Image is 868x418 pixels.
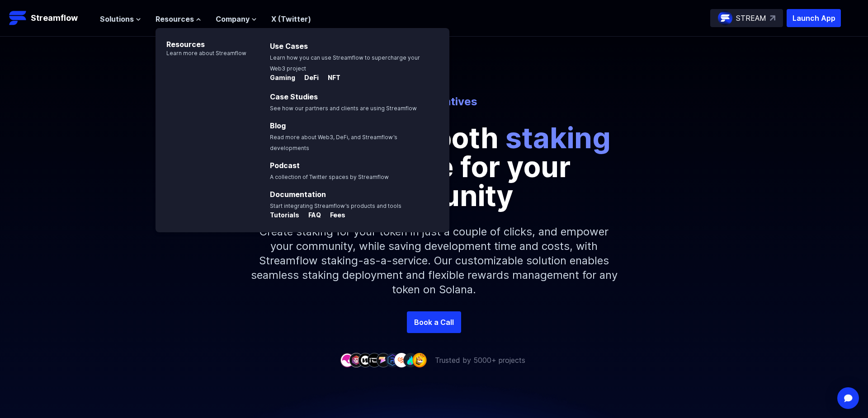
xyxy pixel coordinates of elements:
[376,353,391,367] img: company-5
[270,174,389,180] span: A collection of Twitter spaces by Streamflow
[394,353,409,367] img: company-7
[297,73,319,82] p: DeFi
[270,42,308,51] a: Use Cases
[100,14,141,24] button: Solutions
[321,73,340,82] p: NFT
[31,12,78,24] p: Streamflow
[340,353,354,367] img: company-1
[216,14,257,24] button: Company
[240,210,628,311] p: Create staking for your token in just a couple of clicks, and empower your community, while savin...
[156,28,246,50] p: Resources
[156,14,194,24] span: Resources
[323,211,345,220] p: Fees
[156,14,201,24] button: Resources
[270,202,401,209] span: Start integrating Streamflow’s products and tools
[270,105,417,112] span: See how our partners and clients are using Streamflow
[270,73,295,82] p: Gaming
[270,190,326,199] a: Documentation
[270,92,318,101] a: Case Studies
[301,211,321,220] p: FAQ
[435,355,525,366] p: Trusted by 5000+ projects
[321,74,340,83] a: NFT
[710,9,783,27] a: STREAM
[837,387,859,409] div: Open Intercom Messenger
[270,74,297,83] a: Gaming
[412,353,427,367] img: company-9
[270,121,286,130] a: Blog
[100,14,134,24] span: Solutions
[270,134,397,151] span: Read more about Web3, DeFi, and Streamflow’s developments
[216,14,250,24] span: Company
[358,353,373,367] img: company-3
[323,211,345,221] a: Fees
[505,120,611,155] span: staking
[407,311,461,333] a: Book a Call
[9,9,91,27] a: Streamflow
[297,74,321,83] a: DeFi
[349,353,363,367] img: company-2
[270,211,299,220] p: Tutorials
[270,54,420,72] span: Learn how you can use Streamflow to supercharge your Web3 project
[301,211,323,221] a: FAQ
[271,14,311,23] a: X (Twitter)
[385,353,400,367] img: company-6
[270,211,301,221] a: Tutorials
[270,161,300,170] a: Podcast
[787,9,841,27] button: Launch App
[156,50,246,57] p: Learn more about Streamflow
[403,353,418,367] img: company-8
[770,15,775,21] img: top-right-arrow.svg
[736,13,766,23] p: STREAM
[718,11,732,25] img: streamflow-logo-circle.png
[9,9,27,27] img: Streamflow Logo
[367,353,382,367] img: company-4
